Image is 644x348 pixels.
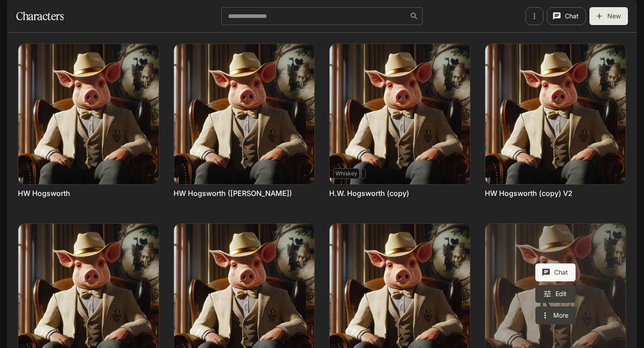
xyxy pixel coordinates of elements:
button: Chat with H.W. Hogsworth (Valeria at Inworld) [535,263,576,281]
img: HW Hogsworth [18,44,159,184]
a: H.W. Hogsworth (copy) [329,188,409,198]
img: H.W. Hogsworth (copy) [330,44,470,184]
button: Chat [547,7,586,25]
img: HW Hogsworth (basak) [174,44,314,184]
img: HW Hogsworth (copy) V2 [485,44,626,184]
button: More actions [535,306,576,324]
button: New [589,7,628,25]
a: Edit H.W. Hogsworth (Valeria at Inworld) [535,285,576,303]
a: HW Hogsworth ([PERSON_NAME]) [174,188,292,198]
button: open drawer [7,4,23,21]
h1: Characters [16,7,64,25]
a: HW Hogsworth [18,188,70,198]
a: HW Hogsworth (copy) V2 [485,188,572,198]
